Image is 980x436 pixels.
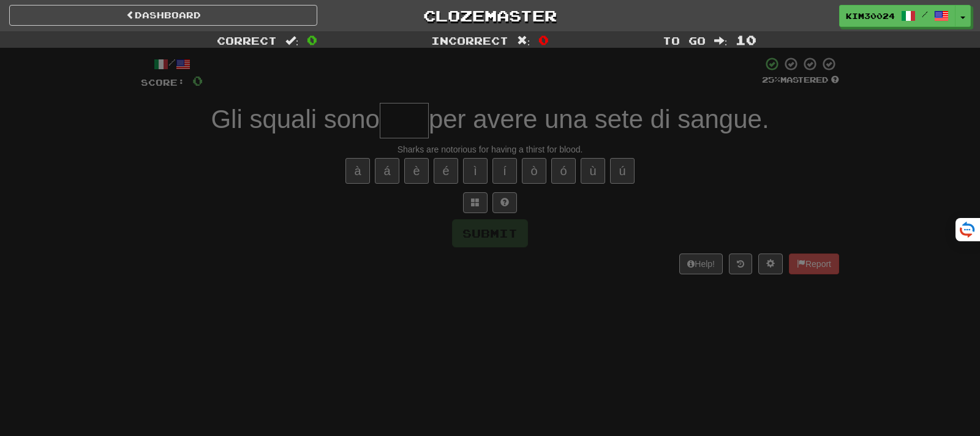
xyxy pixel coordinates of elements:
[492,158,517,184] button: í
[336,5,644,26] a: Clozemaster
[211,105,379,133] span: Gli squali sono
[431,34,508,47] span: Incorrect
[345,158,370,184] button: à
[839,5,956,27] a: Kim30024 /
[729,254,752,274] button: Round history (alt+y)
[762,75,780,85] span: 25 %
[922,10,928,18] span: /
[736,32,756,47] span: 10
[404,158,429,184] button: è
[610,158,635,184] button: ú
[463,158,488,184] button: ì
[307,32,317,47] span: 0
[434,158,458,184] button: é
[581,158,605,184] button: ù
[846,10,895,21] span: Kim30024
[679,254,723,274] button: Help!
[141,56,203,72] div: /
[663,34,706,47] span: To go
[429,105,769,133] span: per avere una sete di sangue.
[141,143,839,156] div: Sharks are notorious for having a thirst for blood.
[789,254,839,274] button: Report
[463,192,488,213] button: Switch sentence to multiple choice alt+p
[141,77,185,88] span: Score:
[192,73,203,88] span: 0
[538,32,549,47] span: 0
[452,219,528,247] button: Submit
[492,192,517,213] button: Single letter hint - you only get 1 per sentence and score half the points! alt+h
[551,158,576,184] button: ó
[517,36,530,46] span: :
[9,5,317,26] a: Dashboard
[285,36,299,46] span: :
[714,36,728,46] span: :
[217,34,277,47] span: Correct
[522,158,546,184] button: ò
[762,75,839,86] div: Mastered
[375,158,399,184] button: á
